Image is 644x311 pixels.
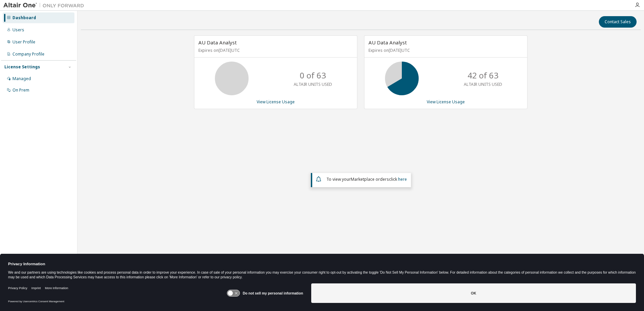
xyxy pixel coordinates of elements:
a: View License Usage [257,99,295,105]
div: Dashboard [12,15,36,21]
button: Contact Sales [599,16,637,28]
span: AU Data Analyst [368,39,407,46]
div: Managed [12,76,31,81]
p: 0 of 63 [300,70,326,81]
span: AU Data Analyst [198,39,237,46]
div: License Settings [4,64,40,70]
span: To view your click [326,176,407,182]
em: Marketplace orders [351,176,389,182]
p: 42 of 63 [468,70,498,81]
div: Users [12,27,24,33]
a: here [398,176,407,182]
img: Altair One [3,2,88,9]
div: Company Profile [12,51,44,57]
p: ALTAIR UNITS USED [464,81,502,87]
p: ALTAIR UNITS USED [294,81,332,87]
div: User Profile [12,39,35,45]
p: Expires on [DATE] UTC [198,47,351,53]
a: View License Usage [427,99,465,105]
div: On Prem [12,88,29,93]
p: Expires on [DATE] UTC [368,47,521,53]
